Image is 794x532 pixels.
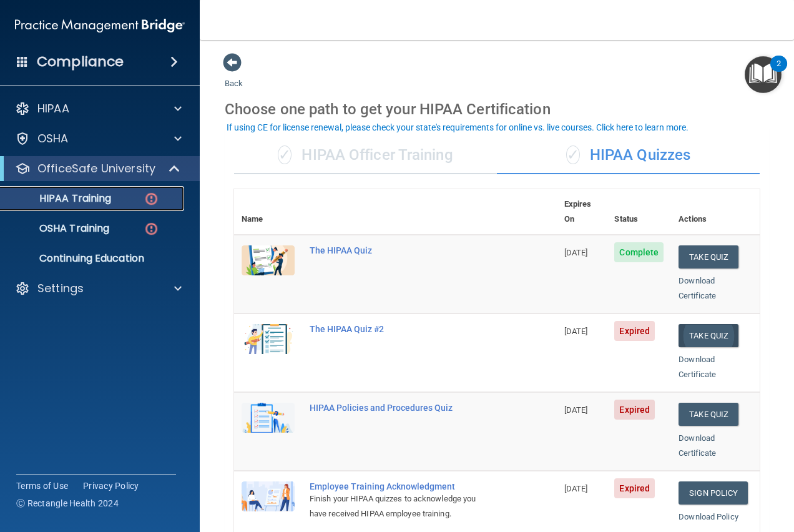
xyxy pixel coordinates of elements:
p: OfficeSafe University [37,161,155,176]
img: danger-circle.6113f641.png [144,191,159,207]
span: [DATE] [564,405,588,415]
span: ✓ [566,145,580,164]
span: [DATE] [564,484,588,493]
span: Expired [614,400,655,420]
p: Continuing Education [8,252,179,265]
h4: Compliance [37,53,124,71]
span: Ⓒ Rectangle Health 2024 [16,497,119,510]
span: Expired [614,321,655,341]
a: Privacy Policy [83,480,139,492]
p: OSHA Training [8,222,109,235]
a: OfficeSafe University [15,161,181,176]
p: Settings [37,281,84,296]
th: Expires On [557,189,607,235]
span: [DATE] [564,327,588,336]
button: Take Quiz [679,245,738,268]
a: Download Certificate [679,276,716,300]
iframe: Drift Widget Chat Controller [578,443,779,493]
div: Choose one path to get your HIPAA Certification [225,91,769,127]
p: OSHA [37,131,69,146]
div: HIPAA Officer Training [234,137,497,174]
div: Employee Training Acknowledgment [310,481,494,491]
div: The HIPAA Quiz #2 [310,324,494,334]
div: The HIPAA Quiz [310,245,494,255]
div: Finish your HIPAA quizzes to acknowledge you have received HIPAA employee training. [310,491,494,521]
button: Open Resource Center, 2 new notifications [745,56,782,93]
a: Terms of Use [16,480,68,492]
button: Take Quiz [679,403,738,426]
div: If using CE for license renewal, please check your state's requirements for online vs. live cours... [227,123,689,132]
button: If using CE for license renewal, please check your state's requirements for online vs. live cours... [225,121,690,134]
div: HIPAA Quizzes [497,137,760,174]
th: Status [607,189,671,235]
a: Back [225,64,243,88]
img: PMB logo [15,13,185,38]
span: ✓ [278,145,292,164]
th: Actions [671,189,760,235]
span: [DATE] [564,248,588,257]
div: 2 [777,64,781,80]
p: HIPAA Training [8,192,111,205]
span: Complete [614,242,664,262]
a: OSHA [15,131,182,146]
a: HIPAA [15,101,182,116]
img: danger-circle.6113f641.png [144,221,159,237]
div: HIPAA Policies and Procedures Quiz [310,403,494,413]
p: HIPAA [37,101,69,116]
th: Name [234,189,302,235]
a: Download Certificate [679,433,716,458]
a: Settings [15,281,182,296]
a: Download Policy [679,512,738,521]
a: Download Certificate [679,355,716,379]
button: Take Quiz [679,324,738,347]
